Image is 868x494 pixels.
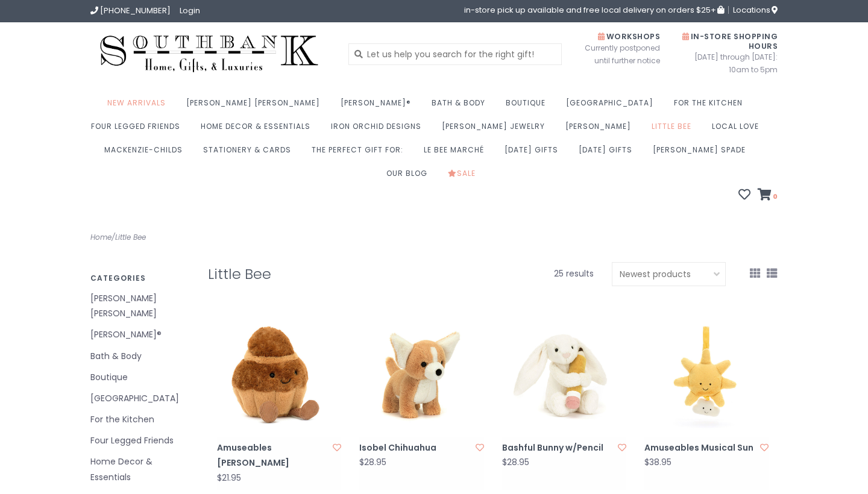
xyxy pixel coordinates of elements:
a: Locations [728,6,778,14]
span: 25 results [554,267,594,280]
span: 0 [772,192,778,201]
a: [PERSON_NAME]® [90,327,190,342]
a: For the Kitchen [90,412,190,427]
a: [PERSON_NAME] [PERSON_NAME] [90,291,190,321]
span: Locations [733,4,778,16]
img: Jellycat Amuseables Musical Sun [644,313,769,437]
a: 0 [758,190,778,202]
a: [GEOGRAPHIC_DATA] [90,391,190,406]
a: Local Love [712,118,765,142]
a: Four Legged Friends [90,433,190,448]
img: Jellycat Isobel Chihuahua [359,313,483,437]
a: MacKenzie-Childs [104,142,189,165]
img: Southbank Gift Company -- Home, Gifts, and Luxuries [90,31,328,77]
a: Home [90,232,112,242]
span: [DATE] through [DATE]: 10am to 5pm [678,51,778,76]
span: Currently postponed until further notice [570,42,660,67]
a: New Arrivals [107,95,172,118]
div: $38.95 [644,458,671,467]
a: Four Legged Friends [91,118,186,142]
a: For the Kitchen [674,95,749,118]
a: [PERSON_NAME] Jewelry [442,118,551,142]
a: [PERSON_NAME] Spade [653,142,752,165]
a: Little Bee [652,118,697,142]
a: Le Bee Marché [424,142,490,165]
span: [PHONE_NUMBER] [100,5,171,16]
a: Bath & Body [432,95,491,118]
a: Home Decor & Essentials [90,454,190,484]
a: Amuseables Musical Sun [644,440,756,455]
div: $21.95 [217,474,241,483]
a: Sale [448,165,482,189]
a: [PERSON_NAME]® [341,95,417,118]
span: in-store pick up available and free local delivery on orders $25+ [464,6,724,14]
a: Login [180,5,200,16]
a: Amuseables [PERSON_NAME] [217,440,329,471]
a: Bath & Body [90,349,190,364]
img: Jellycat Bashful Bunny w/Pencil [502,313,626,437]
h3: Categories [90,274,190,282]
a: [DATE] Gifts [505,142,564,165]
a: [GEOGRAPHIC_DATA] [566,95,659,118]
a: [DATE] Gifts [579,142,638,165]
a: Bashful Bunny w/Pencil [502,440,614,455]
a: Add to wishlist [333,442,341,454]
a: Add to wishlist [476,442,484,454]
span: Workshops [598,31,660,42]
div: / [81,231,434,244]
a: Stationery & Cards [203,142,297,165]
div: $28.95 [502,458,529,467]
a: Our Blog [386,165,433,189]
a: Isobel Chihuahua [359,440,471,455]
a: The perfect gift for: [312,142,409,165]
a: Boutique [506,95,552,118]
a: [PERSON_NAME] [565,118,637,142]
span: In-Store Shopping Hours [682,31,778,51]
a: Add to wishlist [760,442,769,454]
a: [PERSON_NAME] [PERSON_NAME] [186,95,326,118]
a: Add to wishlist [618,442,626,454]
input: Let us help you search for the right gift! [348,43,562,65]
a: Home Decor & Essentials [201,118,316,142]
a: Iron Orchid Designs [331,118,427,142]
a: Boutique [90,370,190,385]
h1: Little Bee [208,266,461,282]
a: [PHONE_NUMBER] [90,5,171,16]
a: Little Bee [115,232,146,242]
div: $28.95 [359,458,386,467]
img: Jellycat Amuseables Brigitte Brioche [217,313,341,437]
